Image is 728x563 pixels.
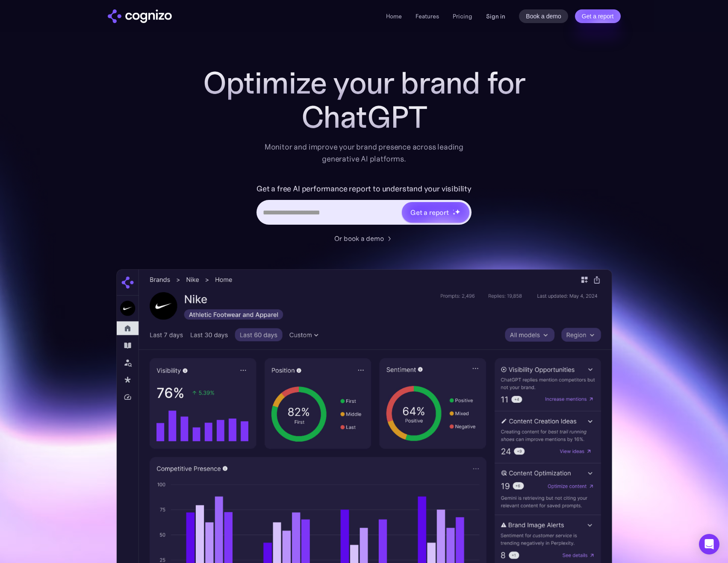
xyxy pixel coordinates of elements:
h1: Optimize your brand for [193,66,535,100]
img: cognizo logo [108,9,172,23]
a: Sign in [486,11,505,21]
a: Features [416,12,439,20]
label: Get a free AI performance report to understand your visibility [256,182,472,196]
div: Monitor and improve your brand presence across leading generative AI platforms. [259,141,469,165]
form: Hero URL Input Form [256,182,472,229]
a: home [108,9,172,23]
div: Open Intercom Messenger [699,534,719,554]
a: Book a demo [519,9,568,23]
a: Home [386,12,402,20]
img: star [453,209,454,211]
div: Get a report [410,207,449,217]
a: Get a report [575,9,621,23]
div: ChatGPT [193,100,535,134]
img: star [455,209,460,214]
div: Or book a demo [334,233,384,243]
a: Or book a demo [334,233,394,243]
a: Pricing [453,12,472,20]
a: Get a reportstarstarstar [401,201,470,223]
img: star [453,212,456,215]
